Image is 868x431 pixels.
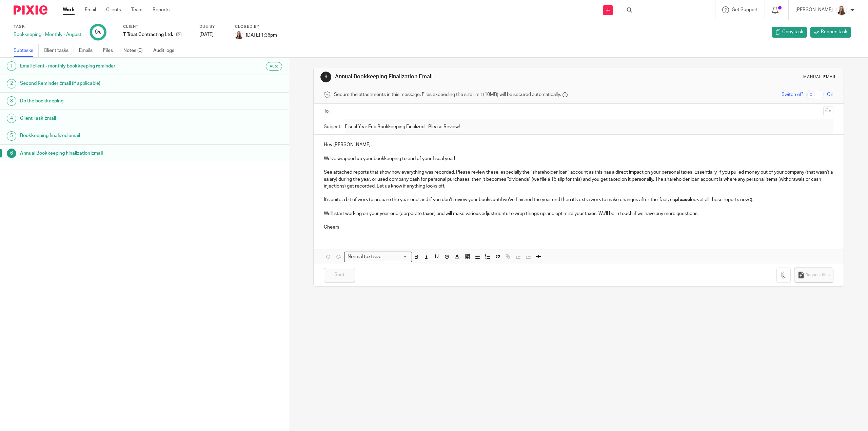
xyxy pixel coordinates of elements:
[98,31,101,34] small: /6
[235,24,277,30] label: Closed by
[106,6,121,13] a: Clients
[334,91,561,98] span: Secure the attachments in this message. Files exceeding the size limit (10MB) will be secured aut...
[14,31,81,38] div: Bookkeeping - Monthly - August
[7,96,16,106] div: 3
[123,24,191,30] label: Client
[383,253,408,260] input: Search for option
[153,44,179,57] a: Audit logs
[7,131,16,141] div: 5
[324,210,833,217] p: We'll start working on your year-end (corporate taxes) and will make various adjustments to wrap ...
[7,114,16,123] div: 4
[7,79,16,89] div: 2
[153,6,170,13] a: Reports
[806,272,830,278] span: Request files
[794,268,833,283] button: Request files
[20,61,195,71] h1: Email client - monthly bookkeeping reminder
[346,253,383,260] span: Normal text size
[199,31,226,38] div: [DATE]
[732,7,758,12] span: Get Support
[14,44,39,57] a: Subtasks
[79,44,98,57] a: Emails
[803,74,837,80] div: Manual email
[123,44,148,57] a: Notes (0)
[20,113,195,123] h1: Client Task Email
[63,6,75,13] a: Work
[123,31,173,38] p: T Treat Contracting Ltd.
[324,141,833,148] p: Hey [PERSON_NAME],
[324,108,331,115] label: To:
[20,131,195,141] h1: Bookkeeping finalized email
[131,6,142,13] a: Team
[266,62,282,71] div: Auto
[827,91,833,98] span: On
[821,28,847,35] span: Reopen task
[7,61,16,71] div: 1
[782,28,803,35] span: Copy task
[795,6,833,13] p: [PERSON_NAME]
[324,123,341,130] label: Subject:
[199,24,226,30] label: Due by
[246,33,277,37] span: [DATE] 1:36pm
[324,268,355,282] input: Sent
[823,106,833,116] button: Cc
[836,5,847,16] img: Larissa-headshot-cropped.jpg
[20,96,195,106] h1: Do the bookkeeping
[320,72,331,82] div: 6
[103,44,118,57] a: Files
[675,197,690,202] strong: please
[782,91,803,98] span: Switch off
[20,78,195,89] h1: Second Reminder Email (if applicable)
[324,169,833,190] p: See attached reports that show how everything was recorded. Please review these, especially the "...
[810,27,851,38] a: Reopen task
[335,73,593,80] h1: Annual Bookkeeping Finalization Email
[324,196,833,203] p: It's quite a bit of work to prepare the year end, and if you don't review your books until we've ...
[14,24,81,30] label: Task
[44,44,74,57] a: Client tasks
[20,148,195,158] h1: Annual Bookkeeping Finalization Email
[324,155,833,162] p: We've wrapped up your bookkeeping to end of your fiscal year!
[14,5,47,15] img: Pixie
[85,6,96,13] a: Email
[95,28,101,36] div: 6
[7,149,16,158] div: 6
[344,252,412,262] div: Search for option
[235,31,243,39] img: Larissa-headshot-cropped.jpg
[324,217,833,231] p: Cheers!
[772,27,807,38] a: Copy task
